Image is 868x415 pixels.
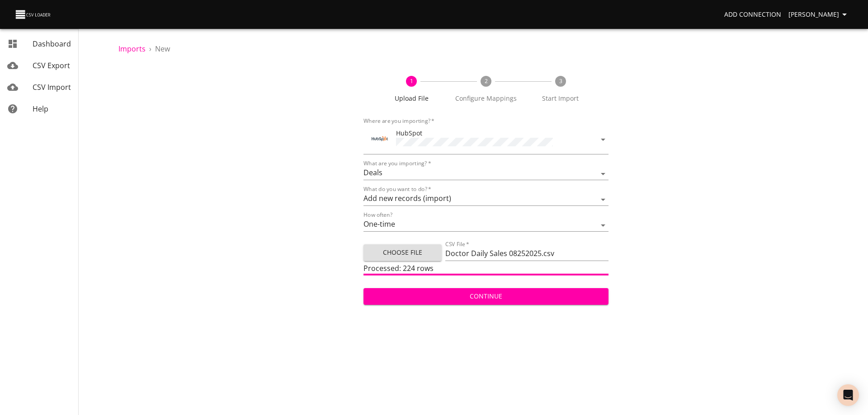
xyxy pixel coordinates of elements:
button: Continue [363,288,609,305]
text: 2 [484,77,487,85]
label: What do you want to do? [363,187,431,192]
span: Start Import [527,94,594,103]
button: Choose File [363,244,442,261]
label: What are you importing? [363,161,431,166]
span: Configure Mappings [453,94,520,103]
span: Continue [371,291,601,302]
text: 3 [559,77,562,85]
span: CSV Export [33,61,70,70]
img: CSV Loader [14,8,52,21]
li: › [149,43,151,54]
span: [PERSON_NAME] [788,9,850,20]
a: Imports [118,44,146,54]
div: ToolHubSpot [363,125,609,154]
div: Tool [371,130,389,148]
div: Open Intercom Messenger [837,384,859,406]
span: Choose File [371,247,434,258]
span: Processed: 224 rows [363,263,434,273]
text: 1 [410,77,413,85]
label: CSV File [445,242,469,247]
span: Help [33,104,48,114]
a: Add Connection [721,6,785,23]
button: [PERSON_NAME] [785,6,854,23]
label: How often? [363,212,392,218]
span: Upload File [378,94,445,103]
span: HubSpot [396,129,422,137]
span: New [155,44,170,54]
span: CSV Import [33,82,71,92]
span: Add Connection [724,9,781,20]
span: Dashboard [33,39,71,49]
label: Where are you importing? [363,118,434,124]
img: HubSpot [371,130,389,148]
